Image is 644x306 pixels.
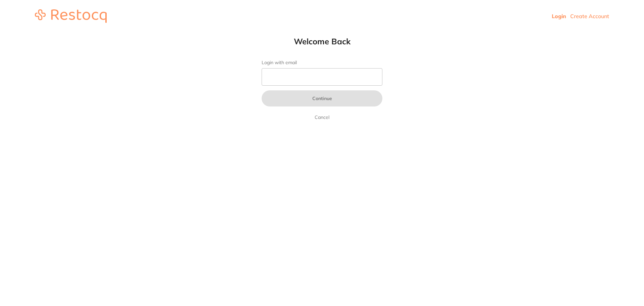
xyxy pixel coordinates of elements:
a: Create Account [570,13,609,19]
img: restocq_logo.svg [35,9,107,23]
h1: Welcome Back [248,36,396,46]
a: Login [552,13,566,19]
button: Continue [262,90,382,106]
a: Cancel [313,113,331,121]
label: Login with email [262,60,382,65]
